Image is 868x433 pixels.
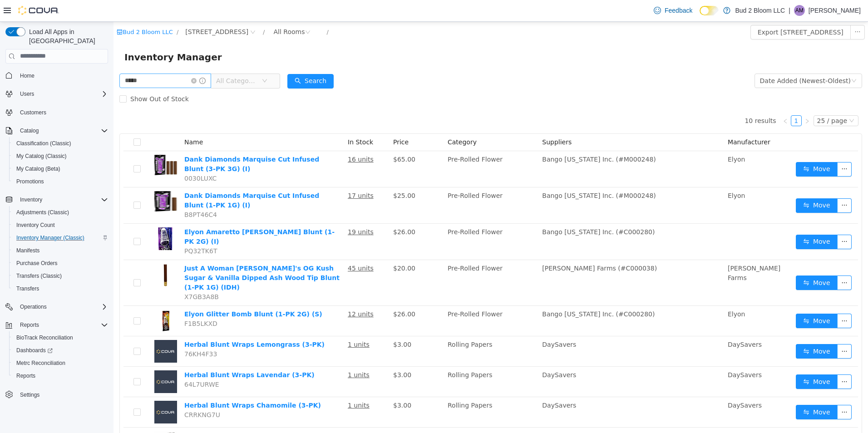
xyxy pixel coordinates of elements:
u: 19 units [234,207,260,214]
a: Feedback [650,1,696,20]
button: icon: ellipsis [724,292,738,306]
div: 25 / page [704,94,734,104]
u: 16 units [234,134,260,141]
a: Customers [16,107,50,118]
li: Next Page [688,93,699,104]
span: DaySavers [429,349,463,357]
a: Elyon Amaretto [PERSON_NAME] Blunt (1-PK 2G) (I) [71,207,221,223]
a: Inventory Count [13,220,59,231]
a: Dank Diamonds Marquise Cut Infused Blunt (3-PK 3G) (I) [71,134,206,151]
u: 7 units [234,410,256,418]
span: DaySavers [614,410,648,418]
a: icon: shopBud 2 Bloom LLC [3,7,59,14]
span: Users [16,89,108,99]
li: 1 [677,93,688,104]
span: Feedback [665,6,692,15]
span: $3.00 [280,380,298,387]
span: Inventory Count [16,221,55,229]
span: DaySavers [614,319,648,326]
button: icon: ellipsis [724,322,738,337]
a: Promotions [13,176,48,187]
a: Reports [13,370,39,381]
span: / [213,7,215,14]
a: Classification (Classic) [13,138,75,149]
a: Herbal Blunt Wraps Lemongrass (3-PK) [71,319,211,326]
i: icon: close-circle [78,56,83,62]
a: Fill-A Blunts 2 Gram Blunt Tubes with Glass Filter Tips (3-PK) [71,410,226,427]
a: Dashboards [13,345,56,356]
span: Transfers [16,285,39,292]
button: icon: ellipsis [724,140,738,155]
u: 45 units [234,243,260,250]
button: Inventory Count [9,219,112,231]
a: Elyon Glitter Bomb Blunt (1-PK 2G) (S) [71,289,209,296]
span: DaySavers [614,349,648,357]
span: Inventory Manager [11,28,114,43]
span: Settings [16,389,108,400]
img: Herbal Blunt Wraps Chamomile (3-PK) placeholder [41,379,64,402]
span: Show Out of Stock [13,74,79,81]
span: Metrc Reconciliation [16,359,65,367]
button: BioTrack Reconciliation [9,331,112,344]
div: All Rooms [160,3,192,17]
button: My Catalog (Classic) [9,150,112,162]
span: [PERSON_NAME] Farms [614,243,667,260]
button: Users [2,88,112,100]
button: Promotions [9,175,112,188]
a: Transfers [13,283,43,294]
span: Reports [16,372,35,379]
span: 123 Ledgewood Ave [72,5,135,15]
span: DaySavers [429,380,463,387]
button: Operations [16,301,50,312]
button: icon: ellipsis [737,3,751,18]
a: Manifests [13,245,43,256]
button: icon: swapMove [682,177,724,191]
button: icon: searchSearch [174,52,220,67]
u: 1 units [234,349,256,357]
span: DaySavers [429,410,463,418]
button: icon: swapMove [682,292,724,306]
a: Home [16,70,38,81]
span: Transfers [13,283,108,294]
a: Adjustments (Classic) [13,207,73,218]
a: 1 [678,94,688,104]
u: 1 units [234,380,256,387]
button: icon: swapMove [682,383,724,398]
span: B8PT46C4 [71,189,104,197]
span: Inventory Manager (Classic) [16,234,84,241]
span: My Catalog (Beta) [16,165,60,172]
span: BioTrack Reconciliation [13,332,108,343]
span: $3.75 [280,410,298,418]
button: Classification (Classic) [9,137,112,150]
span: Reports [16,320,108,330]
a: My Catalog (Classic) [13,151,70,162]
td: Pre-Rolled Flower [330,129,425,166]
span: Purchase Orders [16,260,58,267]
span: Promotions [13,176,108,187]
td: Pre-Rolled Flower [330,284,425,315]
span: Bango [US_STATE] Inc. (#M000248) [429,170,542,177]
span: Category [334,117,363,124]
img: Just A Woman Atabey Evan's OG Kush Sugar & Vanilla Dipped Ash Wood Tip Blunt (1-PK 1G) (IDH) hero... [41,242,64,265]
td: Pre-Rolled Flower [330,238,425,284]
a: Just A Woman [PERSON_NAME]'s OG Kush Sugar & Vanilla Dipped Ash Wood Tip Blunt (1-PK 1G) (IDH) [71,243,226,269]
button: Customers [2,106,112,119]
button: icon: swapMove [682,254,724,268]
img: Dank Diamonds Marquise Cut Infused Blunt (3-PK 3G) (I) hero shot [41,133,64,156]
span: Inventory Manager (Classic) [13,232,108,243]
span: Customers [16,107,108,118]
span: Promotions [16,178,44,185]
span: BioTrack Reconciliation [16,334,73,341]
span: Adjustments (Classic) [13,207,108,218]
button: icon: ellipsis [724,213,738,227]
span: Dashboards [16,347,53,354]
span: My Catalog (Classic) [16,153,67,160]
a: Purchase Orders [13,258,61,269]
a: Herbal Blunt Wraps Chamomile (3-PK) [71,380,207,387]
button: icon: swapMove [682,213,724,227]
div: Ariel Mizrahi [794,5,805,16]
span: Operations [20,303,47,310]
span: / [149,7,151,14]
span: Users [20,90,34,98]
span: All Categories [103,54,144,64]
